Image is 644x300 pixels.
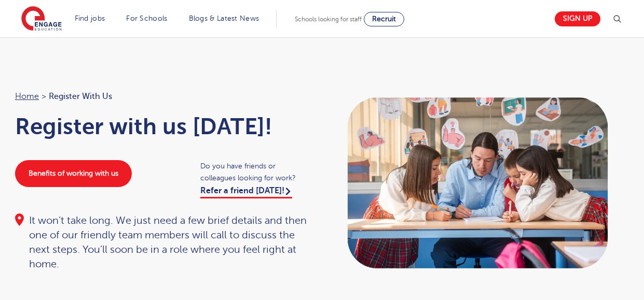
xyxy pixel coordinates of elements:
img: Engage Education [21,6,62,32]
span: Recruit [372,15,396,23]
span: Schools looking for staff [295,16,362,23]
a: Benefits of working with us [15,160,132,187]
a: Find jobs [75,15,105,22]
a: Blogs & Latest News [189,15,259,22]
span: Do you have friends or colleagues looking for work? [200,160,312,184]
span: Register with us [49,90,112,103]
h1: Register with us [DATE]! [15,113,312,139]
span: > [42,92,46,101]
a: For Schools [126,15,167,22]
nav: breadcrumb [15,90,312,103]
a: Recruit [364,12,404,26]
div: It won’t take long. We just need a few brief details and then one of our friendly team members wi... [15,213,312,272]
a: Home [15,92,39,101]
a: Sign up [555,11,600,26]
a: Refer a friend [DATE]! [200,186,292,198]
